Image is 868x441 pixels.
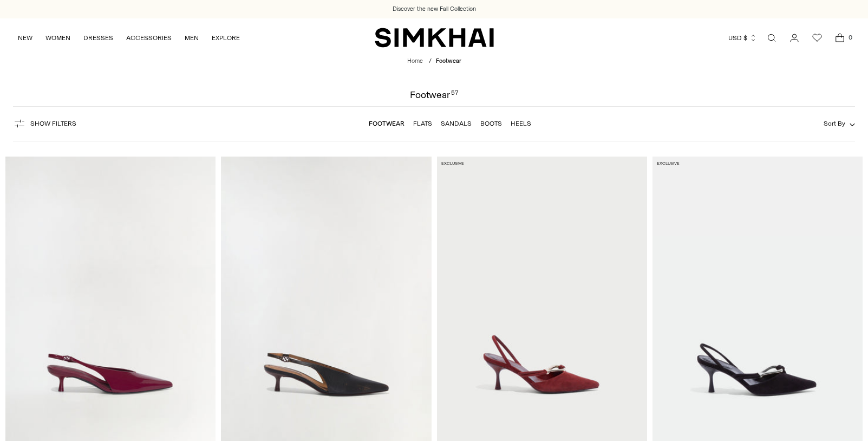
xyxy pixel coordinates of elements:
[728,26,757,50] button: USD $
[845,33,855,42] span: 0
[480,120,502,127] a: Boots
[451,90,458,100] div: 57
[185,26,199,50] a: MEN
[18,26,32,50] a: NEW
[413,120,432,127] a: Flats
[761,27,782,49] a: Open search modal
[429,57,432,66] div: /
[824,120,845,127] span: Sort By
[436,57,461,64] span: Footwear
[407,57,461,66] nav: breadcrumbs
[829,27,851,49] a: Open cart modal
[13,115,76,132] button: Show Filters
[441,120,472,127] a: Sandals
[369,120,404,127] a: Footwear
[824,118,855,129] button: Sort By
[806,27,828,49] a: Wishlist
[784,27,805,49] a: Go to the account page
[511,120,531,127] a: Heels
[375,27,494,48] a: SIMKHAI
[393,5,476,14] a: Discover the new Fall Collection
[369,112,531,135] nav: Linked collections
[83,26,113,50] a: DRESSES
[407,57,423,64] a: Home
[30,120,76,127] span: Show Filters
[45,26,70,50] a: WOMEN
[126,26,172,50] a: ACCESSORIES
[212,26,240,50] a: EXPLORE
[410,90,458,100] h1: Footwear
